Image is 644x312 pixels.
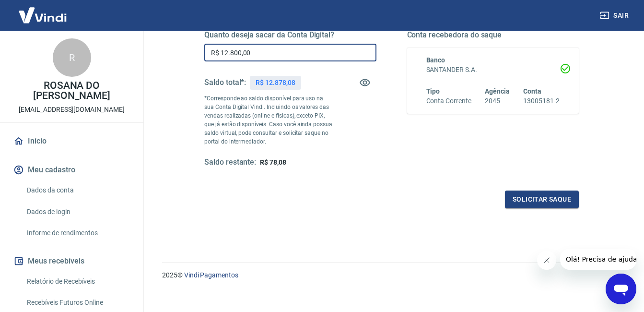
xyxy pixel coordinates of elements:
span: R$ 78,08 [260,158,286,166]
p: R$ 12.878,08 [256,78,295,88]
img: Vindi [12,0,74,30]
h6: SANTANDER S.A. [426,65,560,75]
span: Tipo [426,87,440,95]
div: R [53,38,91,77]
a: Dados da conta [23,180,132,200]
h5: Saldo total*: [204,78,246,87]
span: Conta [523,87,541,95]
iframe: Mensagem da empresa [560,249,636,270]
iframe: Botão para abrir a janela de mensagens [606,274,636,304]
button: Meus recebíveis [12,251,132,272]
iframe: Fechar mensagem [537,251,556,270]
span: Agência [485,87,510,95]
a: Início [12,131,132,152]
p: ROSANA DO [PERSON_NAME] [8,81,136,101]
h6: 2045 [485,96,510,106]
span: Banco [426,56,445,64]
button: Sair [598,7,632,24]
span: Olá! Precisa de ajuda? [6,7,81,14]
button: Meu cadastro [12,159,132,180]
h6: Conta Corrente [426,96,471,106]
p: 2025 © [162,270,621,280]
a: Vindi Pagamentos [184,271,238,279]
h6: 13005181-2 [523,96,560,106]
a: Dados de login [23,202,132,222]
a: Informe de rendimentos [23,223,132,243]
p: *Corresponde ao saldo disponível para uso na sua Conta Digital Vindi. Incluindo os valores das ve... [204,94,333,146]
h5: Conta recebedora do saque [407,30,579,40]
button: Solicitar saque [505,191,579,208]
h5: Quanto deseja sacar da Conta Digital? [204,30,376,40]
a: Relatório de Recebíveis [23,272,132,291]
h5: Saldo restante: [204,157,256,168]
p: [EMAIL_ADDRESS][DOMAIN_NAME] [19,105,125,115]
